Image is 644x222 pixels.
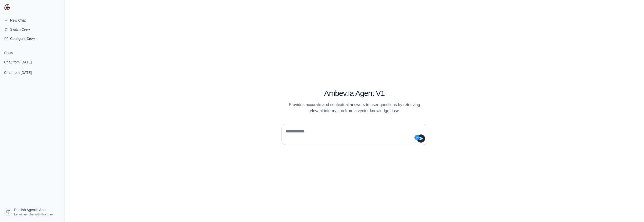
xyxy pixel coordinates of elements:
h1: Ambev.Ia Agent V1 [281,89,427,98]
button: Switch Crew [2,25,63,33]
span: Switch Crew [10,27,30,32]
span: New Chat [10,18,26,23]
span: Publish Agentic App [14,207,46,212]
span: Chat from [DATE] [4,70,32,75]
a: Configure Crew [2,35,63,43]
span: Chat from [DATE] [4,60,32,65]
span: Let others chat with this crew [14,212,53,216]
a: Chat from [DATE] [2,57,63,67]
p: Provides accurate and contextual answers to user questions by retrieving relevant information fro... [281,102,427,114]
span: Configure Crew [10,36,35,41]
img: CrewAI Logo [4,4,10,10]
a: Publish Agentic App Let others chat with this crew [2,206,63,218]
a: New Chat [2,16,63,24]
a: Chat from [DATE] [2,68,63,77]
